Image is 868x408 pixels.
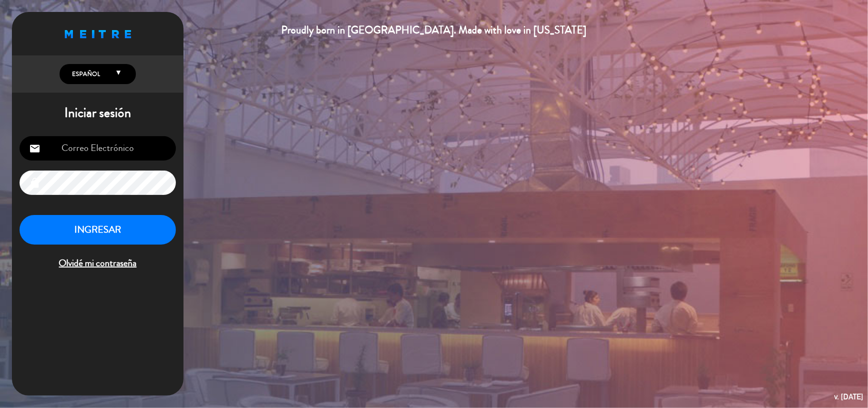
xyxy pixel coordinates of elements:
h1: Iniciar sesión [12,105,184,121]
button: INGRESAR [20,215,176,245]
span: Olvidé mi contraseña [20,256,176,271]
div: v. [DATE] [834,390,863,403]
span: Español [70,69,100,79]
input: Correo Electrónico [20,136,176,161]
i: email [29,143,41,154]
i: lock [29,177,41,189]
